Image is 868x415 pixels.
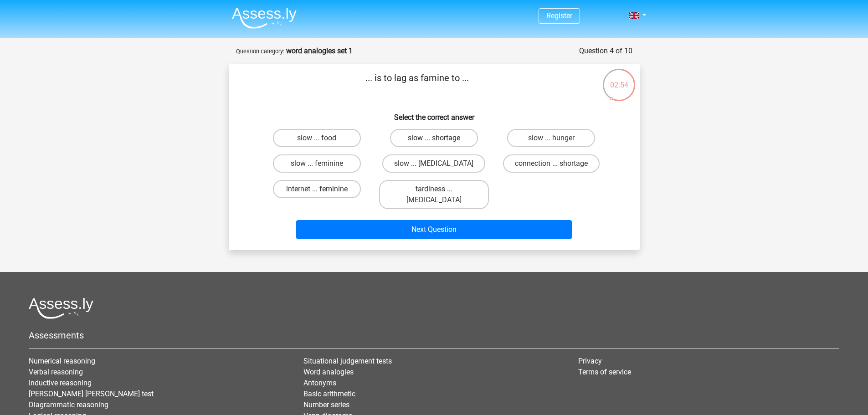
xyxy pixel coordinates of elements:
[29,379,92,387] a: Inductive reasoning
[379,180,489,209] label: tardiness ... [MEDICAL_DATA]
[303,357,392,365] a: Situational judgement tests
[303,379,336,387] a: Antonyms
[296,220,572,239] button: Next Question
[273,129,361,147] label: slow ... food
[29,368,83,376] a: Verbal reasoning
[29,400,108,409] a: Diagrammatic reasoning
[503,154,600,173] label: connection ... shortage
[546,11,572,20] a: Register
[243,71,591,98] p: ... is to lag as famine to ...
[236,48,284,55] small: Question category:
[382,154,485,173] label: slow ... [MEDICAL_DATA]
[303,368,354,376] a: Word analogies
[29,330,839,341] h5: Assessments
[507,129,595,147] label: slow ... hunger
[29,297,93,319] img: Assessly logo
[303,400,349,409] a: Number series
[303,389,355,398] a: Basic arithmetic
[579,46,632,56] div: Question 4 of 10
[390,129,478,147] label: slow ... shortage
[286,46,353,55] strong: word analogies set 1
[602,68,636,91] div: 02:54
[273,154,361,173] label: slow ... feminine
[578,357,602,365] a: Privacy
[29,357,95,365] a: Numerical reasoning
[273,180,361,198] label: internet ... feminine
[243,106,625,122] h6: Select the correct answer
[29,389,154,398] a: [PERSON_NAME] [PERSON_NAME] test
[232,7,297,29] img: Assessly
[578,368,631,376] a: Terms of service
